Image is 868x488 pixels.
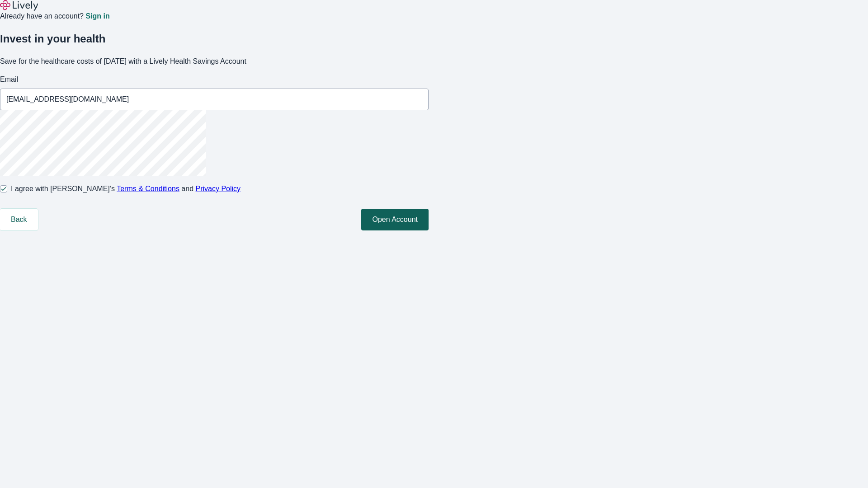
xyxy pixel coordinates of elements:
[85,13,109,20] a: Sign in
[196,185,241,192] a: Privacy Policy
[11,183,241,194] span: I agree with [PERSON_NAME]’s and
[117,185,179,192] a: Terms & Conditions
[361,209,429,230] button: Open Account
